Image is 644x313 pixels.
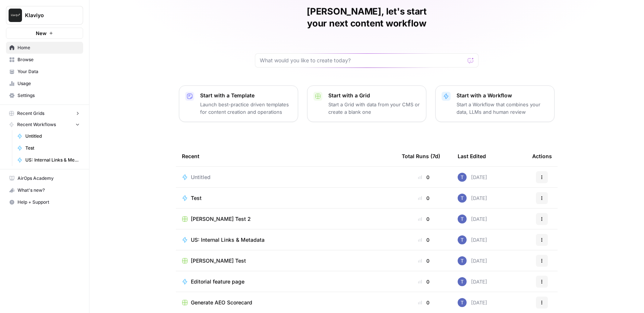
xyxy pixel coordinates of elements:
[182,236,390,244] a: US: Internal Links & Metadata
[191,236,265,244] span: US: Internal Links & Metadata
[6,172,83,184] a: AirOps Academy
[17,121,56,128] span: Recent Workflows
[458,194,467,203] img: x8yczxid6s1iziywf4pp8m9fenlh
[9,9,22,22] img: Klaviyo Logo
[25,145,80,151] span: Test
[402,236,446,244] div: 0
[182,146,390,166] div: Recent
[6,54,83,66] a: Browse
[14,142,83,154] a: Test
[458,215,487,223] div: [DATE]
[328,92,420,99] p: Start with a Grid
[14,130,83,142] a: Untitled
[191,194,202,202] span: Test
[18,175,80,182] span: AirOps Academy
[458,256,467,265] img: x8yczxid6s1iziywf4pp8m9fenlh
[458,146,486,166] div: Last Edited
[191,299,252,306] span: Generate AEO Scorecard
[402,173,446,181] div: 0
[458,298,487,307] div: [DATE]
[18,80,80,87] span: Usage
[6,42,83,54] a: Home
[200,101,292,116] p: Launch best-practice driven templates for content creation and operations
[6,184,83,196] button: What's new?
[402,194,446,202] div: 0
[532,146,552,166] div: Actions
[6,6,83,25] button: Workspace: Klaviyo
[25,133,80,140] span: Untitled
[458,277,467,286] img: x8yczxid6s1iziywf4pp8m9fenlh
[255,6,479,29] h1: [PERSON_NAME], let's start your next content workflow
[457,101,548,116] p: Start a Workflow that combines your data, LLMs and human review
[457,92,548,99] p: Start with a Workflow
[458,298,467,307] img: x8yczxid6s1iziywf4pp8m9fenlh
[191,215,251,223] span: [PERSON_NAME] Test 2
[6,78,83,90] a: Usage
[182,299,390,306] a: Generate AEO Scorecard
[6,108,83,119] button: Recent Grids
[182,215,390,223] a: [PERSON_NAME] Test 2
[6,185,83,196] div: What's new?
[14,154,83,166] a: US: Internal Links & Metadata
[458,235,487,244] div: [DATE]
[18,44,80,51] span: Home
[458,235,467,244] img: x8yczxid6s1iziywf4pp8m9fenlh
[200,92,292,99] p: Start with a Template
[458,277,487,286] div: [DATE]
[435,85,555,122] button: Start with a WorkflowStart a Workflow that combines your data, LLMs and human review
[18,68,80,75] span: Your Data
[458,173,467,182] img: x8yczxid6s1iziywf4pp8m9fenlh
[328,101,420,116] p: Start a Grid with data from your CMS or create a blank one
[182,194,390,202] a: Test
[182,278,390,285] a: Editorial feature page
[179,85,298,122] button: Start with a TemplateLaunch best-practice driven templates for content creation and operations
[17,110,44,117] span: Recent Grids
[191,257,246,265] span: [PERSON_NAME] Test
[182,257,390,265] a: [PERSON_NAME] Test
[260,57,465,64] input: What would you like to create today?
[36,29,47,37] span: New
[6,66,83,78] a: Your Data
[402,146,440,166] div: Total Runs (7d)
[458,215,467,223] img: x8yczxid6s1iziywf4pp8m9fenlh
[6,119,83,130] button: Recent Workflows
[191,173,211,181] span: Untitled
[18,199,80,206] span: Help + Support
[25,12,70,19] span: Klaviyo
[307,85,426,122] button: Start with a GridStart a Grid with data from your CMS or create a blank one
[18,92,80,99] span: Settings
[18,56,80,63] span: Browse
[458,256,487,265] div: [DATE]
[402,257,446,265] div: 0
[458,173,487,182] div: [DATE]
[402,215,446,223] div: 0
[6,28,83,39] button: New
[6,196,83,208] button: Help + Support
[6,90,83,101] a: Settings
[402,278,446,285] div: 0
[191,278,244,285] span: Editorial feature page
[458,194,487,203] div: [DATE]
[402,299,446,306] div: 0
[182,173,390,181] a: Untitled
[25,157,80,163] span: US: Internal Links & Metadata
